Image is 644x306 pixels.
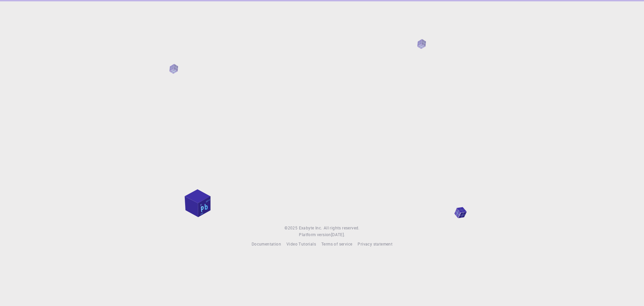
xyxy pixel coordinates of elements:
[321,241,352,248] a: Terms of service
[286,241,316,247] span: Video Tutorials
[324,225,360,231] span: All rights reserved.
[299,225,322,230] span: Exabyte Inc.
[286,241,316,248] a: Video Tutorials
[358,241,392,247] span: Privacy statement
[252,241,281,247] span: Documentation
[358,241,392,248] a: Privacy statement
[299,231,331,238] span: Platform version
[252,241,281,248] a: Documentation
[299,225,322,231] a: Exabyte Inc.
[331,232,345,237] span: [DATE] .
[331,231,345,238] a: [DATE].
[284,225,299,231] span: © 2025
[321,241,352,247] span: Terms of service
